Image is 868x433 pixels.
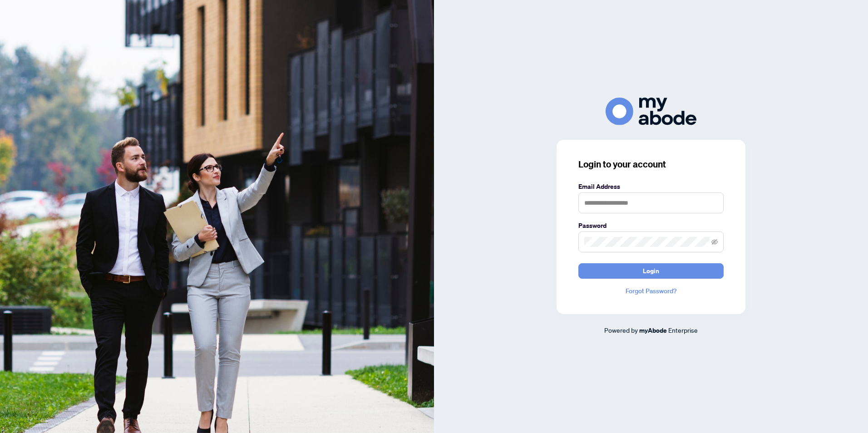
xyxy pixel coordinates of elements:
img: ma-logo [606,98,696,125]
span: Enterprise [668,326,698,334]
label: Password [578,221,724,231]
a: myAbode [639,325,667,335]
button: Login [578,263,724,279]
span: Powered by [604,326,638,334]
h3: Login to your account [578,158,724,171]
span: eye-invisible [711,239,718,245]
span: Login [643,264,659,278]
label: Email Address [578,182,724,192]
a: Forgot Password? [578,286,724,296]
